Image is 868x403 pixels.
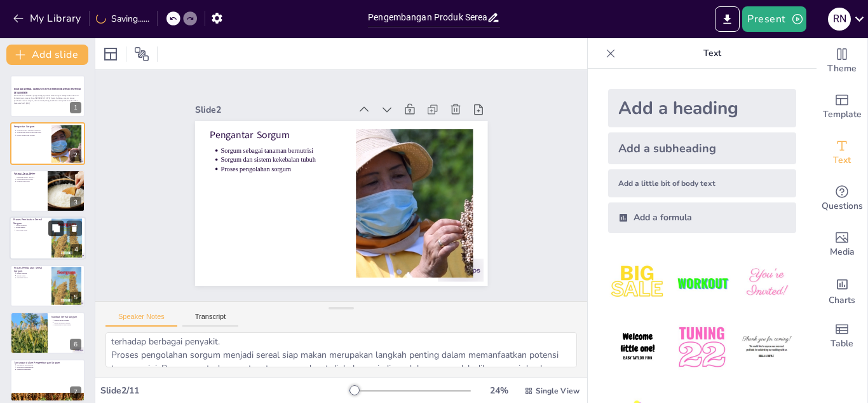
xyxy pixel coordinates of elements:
button: R N [828,6,851,32]
div: 7 [70,386,81,398]
div: 1 [10,75,85,117]
p: Bahan utama [16,227,48,229]
div: Slide 2 / 11 [100,385,349,397]
p: Lahan subur di Desa [GEOGRAPHIC_DATA] [17,173,44,178]
div: Add a subheading [608,132,796,164]
div: Add text boxes [817,130,867,176]
button: Add slide [6,45,88,65]
p: Tantangan dalam Pengembangan Sorgum [14,361,81,365]
div: 6 [70,339,81,350]
img: 5.jpeg [672,318,731,377]
button: Delete Slide [67,221,82,236]
p: Sorgum sebagai tanaman bernutrisi [17,129,48,131]
button: Export to PowerPoint [715,6,740,32]
div: 4 [10,216,86,260]
div: R N [828,8,851,31]
button: My Library [10,8,86,29]
div: 3 [70,197,81,208]
input: Insert title [368,8,487,27]
p: Proses pengolahan sorgum [222,152,343,174]
div: Add a formula [608,202,796,233]
button: Transcript [182,313,239,327]
img: 6.jpeg [737,318,796,377]
p: Pengantar Sorgum [14,124,48,128]
div: 5 [10,265,85,307]
strong: INOVASI SEREAL SORGUM UNTUK MENINGKATKAN POTENSI DESA BEBER [14,87,81,94]
p: Generated with [URL] [14,102,81,104]
div: Add a heading [608,89,796,127]
img: 1.jpeg [608,253,667,313]
button: Speaker Notes [105,313,177,327]
div: Saving...... [96,13,149,25]
p: Proses Pembuatan Sereal Sorgum [13,218,48,225]
span: Media [830,245,855,259]
div: 6 [10,312,85,354]
span: Questions [822,199,863,213]
div: 5 [70,292,81,303]
div: Add charts and graphs [817,267,867,313]
p: Presentasi ini membahas pengembangan produk sereal sorgum sebagai solusi ekonomi berkelanjutan, p... [14,95,81,102]
button: Duplicate Slide [48,221,64,236]
p: Penyajian sereal [17,276,48,279]
p: Potensi Desa Beber [14,172,44,176]
p: Sorgum dan sistem kekebalan tubuh [224,143,344,164]
textarea: Sorgum dikenal sebagai tanaman yang kaya akan nutrisi penting, termasuk antioksidan dan serat yan... [105,332,577,367]
div: 4 [71,244,82,256]
p: Proses ekstrusi [17,272,48,274]
p: Mengatasi tantangan [17,369,81,371]
p: Text [621,38,804,69]
span: Template [823,108,862,122]
div: 2 [10,122,85,164]
p: Sorgum sebagai tanaman bernutrisi [224,134,345,155]
p: Pengalaman masyarakat [17,178,44,181]
span: Position [134,46,149,62]
p: Penyajian sereal [16,229,48,232]
div: Add images, graphics, shapes or video [817,222,867,267]
div: 2 [70,150,81,161]
div: Change the overall theme [817,38,867,84]
p: Sosialisasi dan pelatihan [17,366,81,369]
img: 3.jpeg [737,253,796,313]
p: Peluang usaha baru [17,180,44,183]
p: Pengantar Sorgum [215,115,347,142]
div: 3 [10,170,85,212]
span: Charts [829,293,855,308]
div: Add a little bit of body text [608,169,796,197]
p: Proses pengolahan sorgum [17,134,48,136]
img: 2.jpeg [672,253,731,313]
p: Proses Pembuatan Sereal Sorgum [14,266,48,273]
span: Theme [827,62,857,76]
p: Nutrisi sereal sorgum [54,319,81,322]
div: 24 % [484,385,514,397]
button: Present [742,6,806,32]
p: Manfaat Sereal Sorgum [51,315,81,319]
p: Indeks glikemik rendah [54,322,81,324]
span: Table [831,337,853,351]
p: Menurunkan berat badan [54,324,81,327]
div: Add a table [817,313,867,359]
div: Slide 2 [203,88,359,117]
span: Single View [536,386,580,396]
p: Kurangnya pengetahuan [17,364,81,367]
div: Add ready made slides [817,84,867,130]
img: 4.jpeg [608,318,667,377]
p: Proses ekstrusi [16,224,48,227]
p: Bahan utama [17,274,48,277]
div: 7 [10,359,85,401]
div: Layout [100,44,121,64]
div: 1 [70,102,81,113]
p: Sorgum dan sistem kekebalan tubuh [17,131,48,134]
div: Get real-time input from your audience [817,176,867,222]
span: Text [833,153,851,167]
